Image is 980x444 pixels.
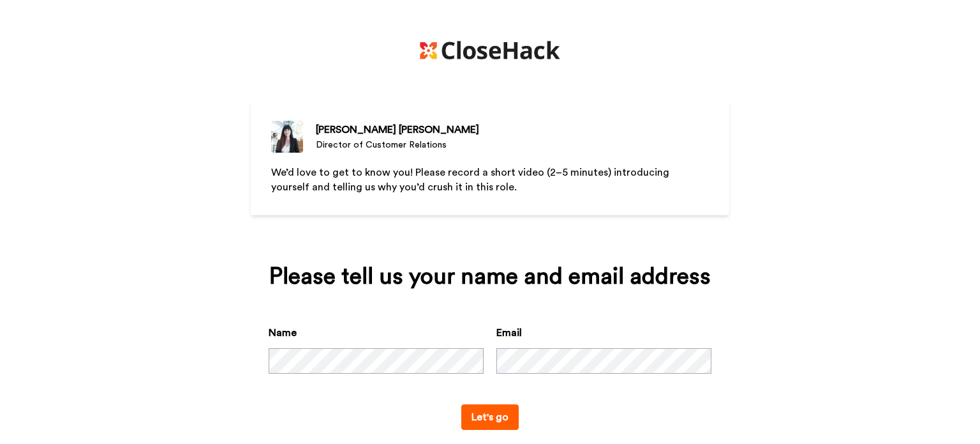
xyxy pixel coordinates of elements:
img: https://cdn.bonjoro.com/media/8ef20797-8052-423f-a066-3a70dff60c56/6f41e73b-fbe8-40a5-8aec-628176... [420,41,560,59]
div: Please tell us your name and email address [269,264,711,289]
button: Let's go [461,404,519,430]
div: [PERSON_NAME] [PERSON_NAME] [316,122,479,137]
label: Name [269,325,297,341]
span: We’d love to get to know you! Please record a short video (2–5 minutes) introducing yourself and ... [271,167,672,192]
label: Email [496,325,522,341]
img: Director of Customer Relations [271,121,303,153]
div: Director of Customer Relations [316,139,479,151]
